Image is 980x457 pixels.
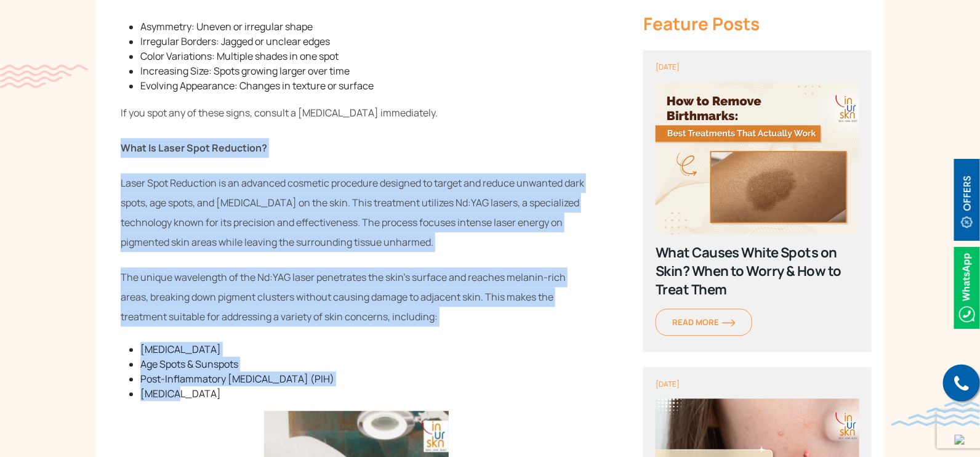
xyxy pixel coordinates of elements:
div: [DATE] [656,379,859,389]
span: [MEDICAL_DATA] [140,342,221,356]
span: Irregular Borders: Jagged or unclear edges [140,34,330,48]
span: Color Variations: Multiple shades in one spot [140,49,339,63]
span: Laser Spot Reduction is an advanced cosmetic procedure designed to target and reduce unwanted dar... [121,176,584,249]
span: Post-Inflammatory [MEDICAL_DATA] (PIH) [140,372,334,386]
b: What Is Laser Spot Reduction? [121,141,267,155]
a: Whatsappicon [954,280,980,294]
span: [MEDICAL_DATA] [140,387,221,400]
img: up-blue-arrow.svg [955,435,965,445]
span: The unique wavelength of the Nd:YAG laser penetrates the skin’s surface and reaches melanin-rich ... [121,270,566,323]
span: Increasing Size: Spots growing larger over time [140,64,350,78]
a: Read Moreorange-arrow [656,309,752,336]
img: bluewave [891,402,980,426]
img: orange-arrow [722,319,736,326]
span: Evolving Appearance: Changes in texture or surface [140,79,374,92]
span: Age Spots & Sunspots [140,357,238,371]
span: If you spot any of these signs, consult a [MEDICAL_DATA] immediately. [121,106,438,119]
img: poster [656,81,859,234]
div: What Causes White Spots on Skin? When to Worry & How to Treat Them [656,243,859,299]
span: Read More [672,317,736,328]
div: Feature Posts [643,12,872,34]
span: Asymmetry: Uneven or irregular shape [140,20,313,33]
img: Whatsappicon [954,247,980,329]
img: offerBt [954,159,980,241]
div: [DATE] [656,62,859,72]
